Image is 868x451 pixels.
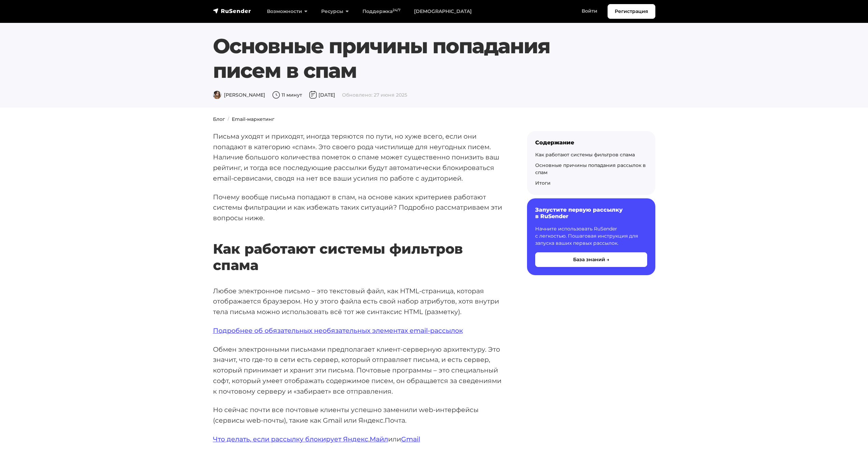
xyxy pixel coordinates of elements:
[535,180,551,186] a: Итоги
[401,435,420,443] a: Gmail
[213,326,463,335] a: Подробнее об обязательных необязательных элементах email-рассылок
[309,92,335,98] span: [DATE]
[213,405,505,425] p: Но сейчас почти все почтовые клиенты успешно заменили web-интерфейсы (сервисы web-почты), такие к...
[213,116,225,122] a: Блог
[225,116,274,123] li: Email-маркетинг
[213,131,505,184] p: Письма уходят и приходят, иногда теряются по пути, но хуже всего, если они попадают в категорию «...
[535,139,647,146] div: Содержание
[213,8,251,14] img: RuSender
[213,435,368,443] a: Что делать, если рассылку блокирует Яндекс
[575,4,604,18] a: Войти
[608,4,655,19] a: Регистрация
[213,92,265,98] span: [PERSON_NAME]
[356,4,407,18] a: Поддержка24/7
[260,4,314,18] a: Возможности
[213,344,505,397] p: Обмен электронными письмами предполагает клиент-серверную архитектуру. Это значит, что где-то в с...
[393,8,400,12] sup: 24/7
[535,252,647,267] button: База знаний →
[213,286,505,317] p: Любое электронное письмо – это текстовый файл, как HTML-страница, которая отображается браузером....
[527,198,655,275] a: Запустите первую рассылку в RuSender Начните использовать RuSender с легкостью. Пошаговая инструк...
[272,92,302,98] span: 11 минут
[213,221,505,273] h2: Как работают системы фильтров спама
[535,152,635,158] a: Как работают системы фильтров спама
[213,434,505,445] p: , или
[213,192,505,223] p: Почему вообще письма попадают в спам, на основе каких критериев работают системы фильтрации и как...
[407,4,479,18] a: [DEMOGRAPHIC_DATA]
[342,92,407,98] span: Обновлено: 27 июня 2025
[535,225,647,247] p: Начните использовать RuSender с легкостью. Пошаговая инструкция для запуска ваших первых рассылок.
[370,435,388,443] a: Майл
[209,116,659,123] nav: breadcrumb
[314,4,356,18] a: Ресурсы
[309,91,317,99] img: Дата публикации
[535,162,646,175] a: Основные причины попадания рассылок в спам
[535,207,647,220] h6: Запустите первую рассылку в RuSender
[272,91,280,99] img: Время чтения
[213,34,618,83] h1: Основные причины попадания писем в спам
